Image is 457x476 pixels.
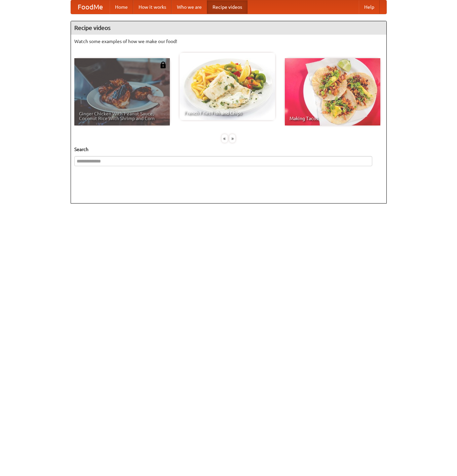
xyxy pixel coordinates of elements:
[110,0,133,14] a: Home
[71,21,386,35] h4: Recipe videos
[180,53,275,120] a: French Fries Fish and Chips
[160,62,166,68] img: 483408.png
[290,116,376,121] span: Making Tacos
[74,146,383,153] h5: Search
[133,0,172,14] a: How it works
[74,38,383,45] p: Watch some examples of how we make our food!
[285,58,380,125] a: Making Tacos
[222,134,228,143] div: «
[172,0,207,14] a: Who we are
[359,0,380,14] a: Help
[229,134,235,143] div: »
[207,0,247,14] a: Recipe videos
[71,0,110,14] a: FoodMe
[184,111,270,115] span: French Fries Fish and Chips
